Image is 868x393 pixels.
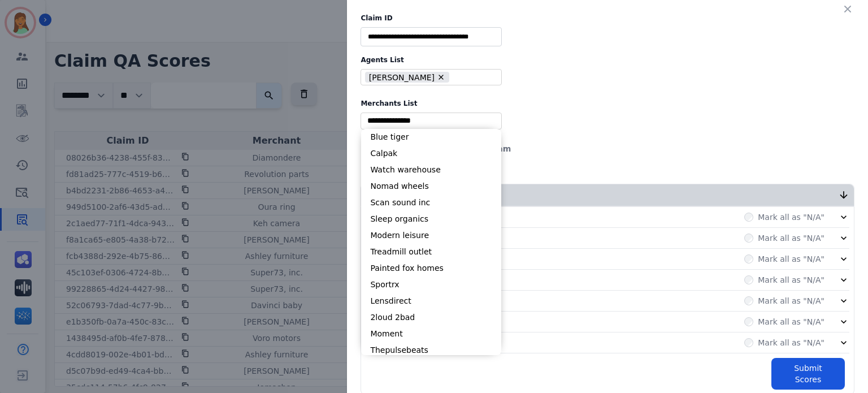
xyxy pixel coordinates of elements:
[361,159,854,170] div: Evaluator:
[758,316,824,327] label: Mark all as "N/A"
[361,129,501,145] li: Blue tiger
[437,73,445,81] button: Remove Tammy Davidson
[361,14,854,23] label: Claim ID
[365,72,449,83] li: [PERSON_NAME]
[363,71,494,84] ul: selected options
[758,337,824,348] label: Mark all as "N/A"
[361,195,501,211] li: Scan sound inc
[361,326,501,342] li: Moment
[361,55,854,64] label: Agents List
[758,253,824,265] label: Mark all as "N/A"
[758,232,824,244] label: Mark all as "N/A"
[361,99,854,108] label: Merchants List
[361,277,501,293] li: Sportrx
[361,211,501,227] li: Sleep organics
[361,162,501,178] li: Watch warehouse
[361,227,501,244] li: Modern leisure
[758,295,824,306] label: Mark all as "N/A"
[771,358,845,390] button: Submit Scores
[361,260,501,277] li: Painted fox homes
[361,143,854,154] div: Evaluation Date:
[361,178,501,195] li: Nomad wheels
[363,115,499,127] ul: selected options
[361,244,501,260] li: Treadmill outlet
[361,309,501,326] li: 2loud 2bad
[758,274,824,286] label: Mark all as "N/A"
[758,211,824,223] label: Mark all as "N/A"
[361,145,501,162] li: Calpak
[361,293,501,309] li: Lensdirect
[361,342,501,359] li: Thepulsebeats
